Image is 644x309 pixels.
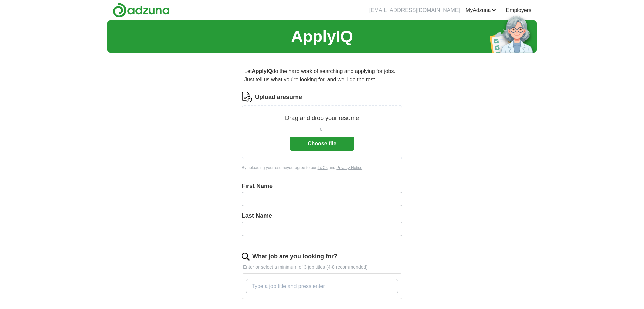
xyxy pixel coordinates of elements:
[241,211,402,220] label: Last Name
[241,182,402,191] label: First Name
[241,264,402,271] p: Enter or select a minimum of 3 job titles (4-8 recommended)
[241,165,402,171] div: By uploading your resume you agree to our and .
[466,6,496,14] a: MyAdzuna
[252,68,272,74] strong: ApplyIQ
[285,114,359,123] p: Drag and drop your resume
[506,6,531,14] a: Employers
[369,6,460,14] li: [EMAIL_ADDRESS][DOMAIN_NAME]
[255,93,302,102] label: Upload a resume
[336,165,362,170] a: Privacy Notice
[290,137,354,151] button: Choose file
[291,24,353,49] h1: ApplyIQ
[246,279,398,293] input: Type a job title and press enter
[113,3,170,18] img: Adzuna logo
[318,165,328,170] a: T&Cs
[320,125,324,133] span: or
[252,252,337,261] label: What job are you looking for?
[241,253,250,261] img: search.png
[241,92,252,102] img: CV Icon
[241,65,402,86] p: Let do the hard work of searching and applying for jobs. Just tell us what you're looking for, an...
